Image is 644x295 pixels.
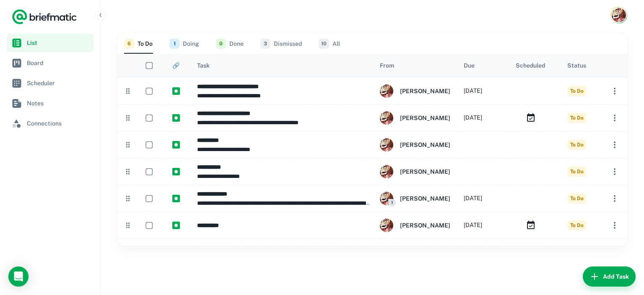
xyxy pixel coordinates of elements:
[464,212,482,238] div: [DATE]
[526,220,536,230] svg: Sunday, Oct 12 ⋅ 6–6:30pm
[583,266,636,287] button: Add Task
[172,168,180,175] img: https://app.briefmatic.com/assets/integrations/manual.png
[464,78,482,104] div: [DATE]
[380,165,393,178] img: ACg8ocL6EpGWShiFGZ5AGTwMJGfTopVRGlOK0nfF2rIq3T7UOmOpdQk=s96-c
[610,7,627,23] button: Account button
[380,62,394,69] div: From
[400,167,450,176] h6: [PERSON_NAME]
[464,62,475,69] div: Due
[27,99,90,108] span: Notes
[216,39,226,49] span: 0
[260,34,302,54] button: Dismissed
[172,87,180,95] img: https://app.briefmatic.com/assets/integrations/manual.png
[568,167,586,177] span: To Do
[400,194,450,203] h6: [PERSON_NAME]
[612,8,626,22] img: Anna
[400,86,450,96] h6: [PERSON_NAME]
[380,219,450,232] div: Anna
[380,192,393,205] img: ACg8ocL6EpGWShiFGZ5AGTwMJGfTopVRGlOK0nfF2rIq3T7UOmOpdQk=s96-c
[319,34,340,54] button: All
[172,114,180,122] img: https://app.briefmatic.com/assets/integrations/manual.png
[400,221,450,230] h6: [PERSON_NAME]
[124,39,134,49] span: 6
[464,185,482,211] div: [DATE]
[568,140,586,150] span: To Do
[12,8,77,25] a: Logo
[27,119,90,128] span: Connections
[380,138,393,151] img: ACg8ocL6EpGWShiFGZ5AGTwMJGfTopVRGlOK0nfF2rIq3T7UOmOpdQk=s96-c
[464,104,482,131] div: [DATE]
[197,62,210,69] div: Task
[568,220,586,230] span: To Do
[172,222,180,229] img: https://app.briefmatic.com/assets/integrations/manual.png
[260,39,270,49] span: 3
[27,78,90,88] span: Scheduler
[388,199,396,206] span: 1
[380,165,450,178] div: Anna
[7,54,93,72] a: Board
[169,34,199,54] button: Doing
[319,39,329,49] span: 10
[568,86,586,96] span: To Do
[380,138,450,151] div: Anna
[172,62,179,69] div: 🔗
[216,34,244,54] button: Done
[526,113,536,123] svg: Sunday, Oct 12 ⋅ 4–4:30pm
[27,38,90,47] span: List
[400,113,450,123] h6: [PERSON_NAME]
[380,192,450,205] div: Anna
[27,58,90,68] span: Board
[7,94,93,112] a: Notes
[172,195,180,202] img: https://app.briefmatic.com/assets/integrations/manual.png
[400,140,450,149] h6: [PERSON_NAME]
[8,266,29,287] div: Open Intercom Messenger
[380,111,450,125] div: Anna
[380,84,450,98] div: Anna
[169,39,179,49] span: 1
[516,62,545,69] div: Scheduled
[7,34,93,52] a: List
[172,141,180,149] img: https://app.briefmatic.com/assets/integrations/manual.png
[380,219,393,232] img: ACg8ocL6EpGWShiFGZ5AGTwMJGfTopVRGlOK0nfF2rIq3T7UOmOpdQk=s96-c
[380,84,393,98] img: ACg8ocL6EpGWShiFGZ5AGTwMJGfTopVRGlOK0nfF2rIq3T7UOmOpdQk=s96-c
[568,193,586,204] span: To Do
[568,113,586,123] span: To Do
[124,34,153,54] button: To Do
[380,111,393,125] img: ACg8ocL6EpGWShiFGZ5AGTwMJGfTopVRGlOK0nfF2rIq3T7UOmOpdQk=s96-c
[567,62,586,69] div: Status
[7,114,93,133] a: Connections
[7,74,93,92] a: Scheduler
